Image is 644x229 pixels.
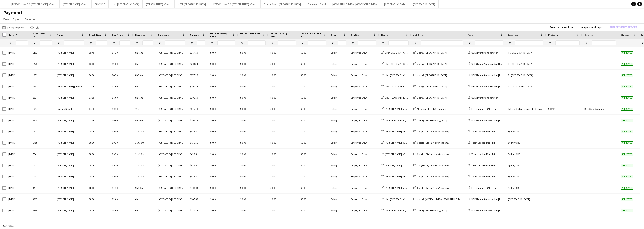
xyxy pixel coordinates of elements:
button: Open Filter Menu [351,41,355,45]
div: Employed Crew [349,149,379,160]
a: UBER Brand Ambassador ([PERSON_NAME]) [468,119,516,122]
div: $0.00 [298,115,328,126]
div: Employed Crew [349,115,379,126]
span: UBER Brand Ambassador ([PERSON_NAME]) [471,74,516,77]
div: Sydney CBD [506,126,546,137]
div: [DATE] [6,81,30,92]
div: 07:00 [87,81,110,92]
input: Job Title Filter Input [421,40,463,45]
span: UBER Event Manager (Mon - Fri) [471,96,503,99]
div: Sydney CBD [506,137,546,148]
span: Uber [GEOGRAPHIC_DATA] [385,85,412,88]
div: Salary [328,160,349,171]
button: [GEOGRAPHIC_DATA] [381,0,410,8]
span: Team Leader (Mon - Fri) [471,141,496,144]
div: $0.00 [268,149,298,160]
span: Google - Digital News Academy [417,153,449,156]
div: 06:00 [87,70,110,81]
a: Team Leader (Mon - Fri) [468,175,496,178]
div: $0.00 [238,92,268,103]
a: Google - Digital News Academy [413,153,449,156]
div: Employed Crew [349,137,379,148]
a: Uber @ [GEOGRAPHIC_DATA] [413,85,447,88]
div: $0.00 [268,47,298,58]
input: Date Filter Input [16,40,28,45]
div: Salary [328,115,349,126]
a: UBER Event Manager (Mon - Fri) [468,96,503,99]
a: Event Manager (Mon - Fri) [468,107,497,110]
div: Telstra​ Customer Insights Centre, [GEOGRAPHIC_DATA] [506,103,546,114]
input: Workforce ID Filter Input [40,40,52,45]
a: UBER Event Manager (Mon - Fri) [468,51,503,54]
div: $0.00 [208,182,238,193]
div: (AEST/AEDT) [GEOGRAPHIC_DATA] [155,126,188,137]
input: End Time Filter Input [119,40,130,45]
div: 3772 [30,81,54,92]
div: (AEST/AEDT) [GEOGRAPHIC_DATA] [155,47,188,58]
div: (AEST/AEDT) [GEOGRAPHIC_DATA] [155,137,188,148]
a: [PERSON_NAME]'s Board [381,153,410,156]
input: Start Time Filter Input [96,40,107,45]
button: Open Filter Menu [468,41,471,45]
a: Export [11,17,22,22]
a: Uber @ [GEOGRAPHIC_DATA] [413,51,447,54]
div: Employed Crew [349,126,379,137]
div: $0.00 [268,126,298,137]
div: $0.00 [298,47,328,58]
div: T1 [GEOGRAPHIC_DATA] [506,70,546,81]
div: 11h 30m [133,126,155,137]
div: $0.00 [298,103,328,114]
button: Open Filter Menu [301,41,304,45]
div: 13:00 [110,81,133,92]
div: 823 [30,92,54,103]
a: Uber [GEOGRAPHIC_DATA] [381,62,412,65]
div: 11h 30m [133,149,155,160]
span: Uber [GEOGRAPHIC_DATA] [385,62,412,65]
a: Uber @ [GEOGRAPHIC_DATA] [413,119,447,122]
a: Selection [23,17,38,22]
div: $0.00 [208,58,238,69]
button: [GEOGRAPHIC_DATA]/[GEOGRAPHIC_DATA] [329,0,381,8]
div: Sydney CBD [506,171,546,182]
span: Uber @ [GEOGRAPHIC_DATA] [417,62,447,65]
a: Melbourne Event Assistance [413,107,446,110]
div: $0.00 [208,126,238,137]
span: Uber [GEOGRAPHIC_DATA] [385,51,412,54]
button: Open Filter Menu [584,41,588,45]
app-action-btn: Export XLSX [35,25,40,30]
div: 11h 30m [133,137,155,148]
a: UBER Brand Ambassador ([PERSON_NAME]) [468,74,516,77]
div: $0.00 [268,115,298,126]
button: [PERSON_NAME] & [PERSON_NAME]'s Board [209,0,261,8]
div: 784 [30,149,54,160]
div: 19:30 [110,171,133,182]
div: [DATE] [6,137,30,148]
div: $0.00 [208,171,238,182]
div: $0.00 [268,92,298,103]
input: Role Filter Input [475,40,503,45]
div: 791 [30,171,54,182]
div: 1359 [30,70,54,81]
div: $0.00 [208,149,238,160]
a: UBER Brand Ambassador ([PERSON_NAME]) [468,62,516,65]
div: 11h 30m [133,171,155,182]
button: UBER [GEOGRAPHIC_DATA] [175,0,209,8]
div: Employed Crew [349,81,379,92]
button: Open Filter Menu [190,41,194,45]
a: Uber @ [GEOGRAPHIC_DATA] [413,96,447,99]
input: Default Hourly Fee 1 Filter Input [217,40,235,45]
a: UBER [GEOGRAPHIC_DATA] [381,96,413,99]
div: $0.00 [238,160,268,171]
div: $0.00 [238,58,268,69]
div: 08:00 [87,182,110,193]
button: Open Filter Menu [57,41,60,45]
a: View [2,17,10,22]
div: (AEST/AEDT) [GEOGRAPHIC_DATA] [155,92,188,103]
input: Type Filter Input [338,40,346,45]
div: $0.00 [268,137,298,148]
div: (AEST/AEDT) [GEOGRAPHIC_DATA] [155,115,188,126]
div: $0.00 [208,137,238,148]
div: Employed Crew [349,92,379,103]
div: 19:30 [110,103,133,114]
div: Sydney CBD [506,160,546,171]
